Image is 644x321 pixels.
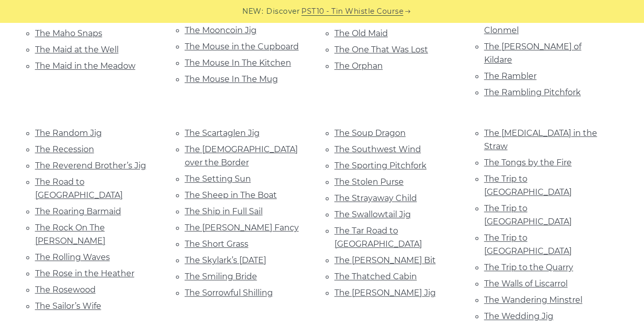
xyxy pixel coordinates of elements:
a: The Maid in the Meadow [35,61,135,71]
a: The Rambling Pitchfork [484,87,581,97]
a: The Tar Road to [GEOGRAPHIC_DATA] [334,226,422,249]
a: The Trip to [GEOGRAPHIC_DATA] [484,203,572,226]
a: The Wedding Jig [484,311,553,321]
a: The Recession [35,144,94,154]
a: The Mouse in the Cupboard [185,42,299,51]
a: The Thatched Cabin [334,272,417,281]
span: Discover [266,6,300,17]
a: The [PERSON_NAME] Fancy [185,223,299,232]
span: NEW: [242,6,263,17]
a: The Sorrowful Shilling [185,288,273,298]
a: The Mooncoin Jig [185,25,257,35]
a: The Maid at the Well [35,45,119,54]
a: The Roaring Barmaid [35,207,121,216]
a: The Maho Snaps [35,28,102,38]
a: The Mouse In The Kitchen [185,58,291,68]
a: The Stolen Purse [334,177,404,187]
a: The Rolling Waves [35,252,110,262]
a: The Soup Dragon [334,128,406,138]
a: The One That Was Lost [334,45,428,54]
a: The Tongs by the Fire [484,158,572,167]
a: The Walls of Liscarrol [484,279,568,288]
a: The Southwest Wind [334,144,421,154]
a: The Rock On The [PERSON_NAME] [35,223,105,246]
a: The [MEDICAL_DATA] in the Straw [484,128,597,151]
a: The [PERSON_NAME] Bit [334,255,436,265]
a: The Rambler [484,71,537,81]
a: The Rosewood [35,285,96,295]
a: The Mouse In The Mug [185,74,278,84]
a: The [DEMOGRAPHIC_DATA] over the Border [185,144,298,167]
a: The Trip to [GEOGRAPHIC_DATA] [484,174,572,197]
a: The Orphan [334,61,383,71]
a: The Sailor’s Wife [35,301,101,311]
a: The Ship in Full Sail [185,207,263,216]
a: The Short Grass [185,239,248,249]
a: The Random Jig [35,128,102,138]
a: The Sheep in The Boat [185,190,277,200]
a: The Road to [GEOGRAPHIC_DATA] [35,177,123,200]
a: The [PERSON_NAME] Jig [334,288,436,298]
a: PST10 - Tin Whistle Course [301,6,403,17]
a: The Strayaway Child [334,193,417,203]
a: The Swallowtail Jig [334,210,411,219]
a: The Skylark’s [DATE] [185,255,266,265]
a: The Rose in the Heather [35,269,134,278]
a: The Old Maid [334,28,388,38]
a: The Wandering Minstrel [484,295,582,305]
a: The Trip to the Quarry [484,262,573,272]
a: The Sporting Pitchfork [334,161,427,170]
a: The Smiling Bride [185,272,257,281]
a: The Scartaglen Jig [185,128,260,138]
a: The Setting Sun [185,174,251,184]
a: The Reverend Brother’s Jig [35,161,146,170]
a: The [PERSON_NAME] of Kildare [484,42,581,65]
a: The Trip to [GEOGRAPHIC_DATA] [484,233,572,256]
